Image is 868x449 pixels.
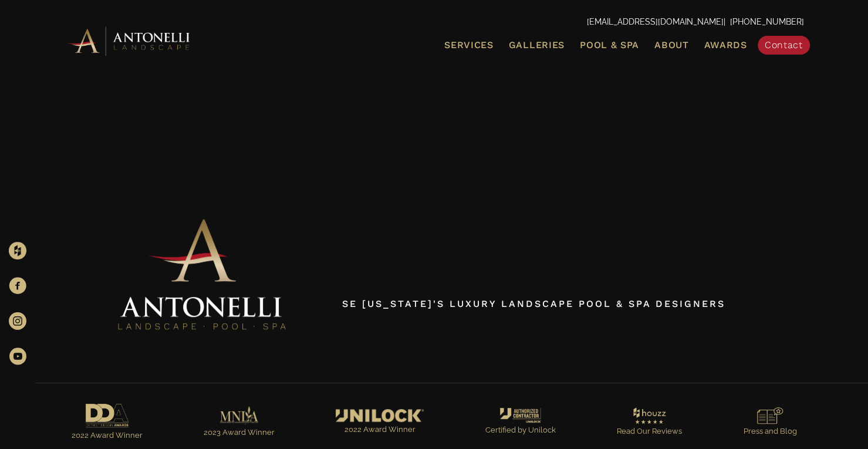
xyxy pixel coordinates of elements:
[704,39,747,50] span: Awards
[65,15,804,30] p: | [PHONE_NUMBER]
[654,40,689,50] span: About
[65,25,194,57] img: Antonelli Horizontal Logo
[765,39,803,50] span: Contact
[185,403,293,443] a: Go to https://antonellilandscape.com/pool-and-spa/dont-stop-believing/
[587,17,724,26] a: [EMAIL_ADDRESS][DOMAIN_NAME]
[317,406,443,440] a: Go to https://antonellilandscape.com/featured-projects/the-white-house/
[650,38,694,53] a: About
[724,404,815,441] a: Go to https://antonellilandscape.com/press-media/
[466,405,574,441] a: Go to https://antonellilandscape.com/unilock-authorized-contractor/
[114,214,290,336] img: Antonelli Stacked Logo
[9,242,26,259] img: Houzz
[699,38,751,53] a: Awards
[580,39,639,50] span: Pool & Spa
[440,38,498,53] a: Services
[509,39,565,50] span: Galleries
[598,404,701,442] a: Go to https://www.houzz.com/professionals/landscape-architects-and-landscape-designers/antonelli-...
[575,38,644,53] a: Pool & Spa
[444,40,494,50] span: Services
[758,36,810,55] a: Contact
[504,38,569,53] a: Galleries
[342,298,725,309] a: SE [US_STATE]'s Luxury Landscape Pool & Spa Designers
[53,400,161,445] a: Go to https://antonellilandscape.com/pool-and-spa/executive-sweet/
